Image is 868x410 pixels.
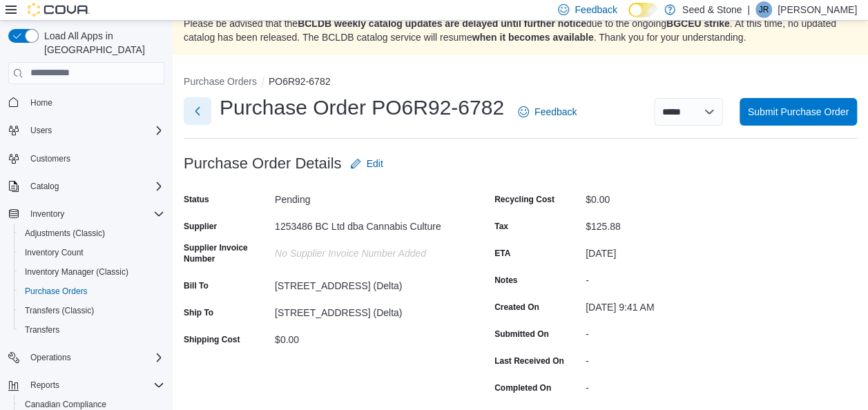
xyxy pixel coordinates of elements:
span: Transfers (Classic) [19,302,164,319]
button: Home [3,92,170,113]
span: Transfers [25,324,59,335]
button: PO6R92-6782 [269,76,331,87]
span: Inventory Manager (Classic) [25,266,128,277]
a: Inventory Count [19,244,89,261]
label: Created On [494,302,539,313]
button: Catalog [25,178,64,195]
button: Operations [25,349,77,366]
h3: Purchase Order Details [184,155,342,172]
a: Transfers [19,322,65,338]
label: Status [184,194,209,205]
button: Edit [345,150,389,177]
strong: BGCEU strike [666,18,730,29]
button: Next [184,97,211,125]
div: - [586,269,771,286]
div: $0.00 [586,188,771,205]
span: Catalog [30,181,59,192]
button: Purchase Orders [14,282,170,301]
a: Adjustments (Classic) [19,225,110,242]
span: Inventory Count [25,247,84,258]
span: Home [30,97,52,108]
div: Pending [275,188,460,205]
label: Last Received On [494,355,564,367]
label: Notes [494,275,517,286]
label: Bill To [184,280,209,291]
button: Inventory Count [14,243,170,262]
div: $0.00 [275,329,460,345]
span: Purchase Orders [25,286,88,297]
label: Supplier Invoice Number [184,242,269,264]
span: Transfers (Classic) [25,305,94,316]
div: 1253486 BC Ltd dba Cannabis Culture [275,215,460,232]
input: Dark Mode [628,3,657,17]
label: Completed On [494,382,551,393]
span: Inventory [25,206,164,222]
span: Inventory [30,208,64,219]
button: Inventory [25,206,70,222]
button: Inventory Manager (Classic) [14,262,170,282]
strong: when it becomes available [472,32,594,43]
div: [DATE] 9:41 AM [586,296,771,313]
span: Reports [25,377,164,393]
button: Purchase Orders [184,76,257,87]
a: Home [25,95,58,111]
span: Operations [30,352,71,363]
div: No Supplier Invoice Number added [275,242,460,259]
span: Canadian Compliance [25,399,106,410]
p: [PERSON_NAME] [778,1,857,18]
label: Shipping Cost [184,334,240,345]
span: Users [30,125,52,136]
span: Submit Purchase Order [748,105,849,119]
span: Operations [25,349,164,366]
label: Submitted On [494,329,549,340]
p: | [747,1,750,18]
span: Adjustments (Classic) [19,225,164,242]
span: Load All Apps in [GEOGRAPHIC_DATA] [39,29,164,57]
button: Transfers (Classic) [14,301,170,320]
div: Jimmie Rao [755,1,772,18]
div: - [586,377,771,393]
button: Customers [3,148,170,168]
button: Operations [3,348,170,367]
nav: An example of EuiBreadcrumbs [184,75,857,91]
span: Transfers [19,322,164,338]
span: Customers [25,150,164,167]
label: Supplier [184,221,217,232]
strong: BCLDB weekly catalog updates are delayed until further notice [298,18,586,29]
span: Inventory Count [19,244,164,261]
button: Reports [3,375,170,395]
label: ETA [494,248,510,259]
span: Customers [30,153,70,164]
p: Please be advised that the due to the ongoing . At this time, no updated catalog has been release... [184,17,857,44]
div: $125.88 [586,215,771,232]
span: Feedback [534,105,577,119]
button: Users [25,122,57,139]
a: Transfers (Classic) [19,302,99,319]
span: Users [25,122,164,139]
span: Edit [367,157,383,170]
label: Ship To [184,307,213,318]
span: Home [25,94,164,111]
h1: Purchase Order PO6R92-6782 [220,94,504,121]
span: Catalog [25,178,164,195]
button: Users [3,121,170,140]
button: Inventory [3,204,170,224]
a: Feedback [512,98,582,126]
span: JR [759,1,769,18]
button: Reports [25,377,65,393]
a: Purchase Orders [19,283,93,300]
button: Submit Purchase Order [740,98,857,126]
span: Reports [30,380,59,391]
button: Catalog [3,177,170,196]
span: Inventory Manager (Classic) [19,264,164,280]
span: Feedback [575,3,617,17]
div: [DATE] [586,242,771,259]
label: Recycling Cost [494,194,554,205]
a: Customers [25,150,76,167]
button: Transfers [14,320,170,340]
span: Adjustments (Classic) [25,228,105,239]
div: - [586,323,771,340]
div: [STREET_ADDRESS] (Delta) [275,302,460,318]
a: Inventory Manager (Classic) [19,264,134,280]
